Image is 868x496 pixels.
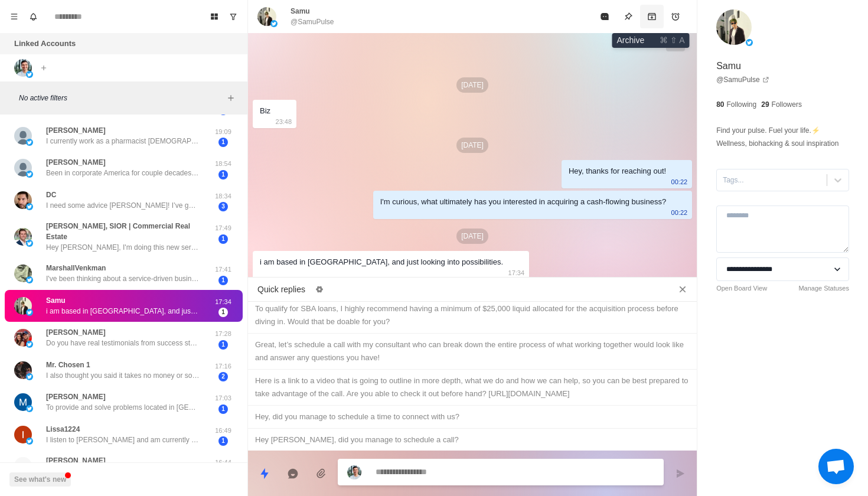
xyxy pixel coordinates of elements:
p: Hey [PERSON_NAME], I'm doing this new series on the intersection of real estate &amp; [GEOGRAPHIC... [46,242,200,253]
button: Edit quick replies [310,280,329,299]
button: Archive [640,5,664,28]
p: 16:44 [208,458,238,468]
span: 1 [218,170,228,180]
p: 17:03 [208,393,238,403]
img: picture [26,139,33,146]
img: picture [26,71,33,78]
img: picture [14,361,32,379]
p: 17:41 [208,265,238,275]
p: To provide and solve problems located in [GEOGRAPHIC_DATA] [GEOGRAPHIC_DATA] [46,402,200,413]
p: 17:34 [508,266,525,279]
button: Close quick replies [673,280,692,299]
p: Samu [46,295,66,306]
button: Add filters [224,91,238,105]
button: Pin [616,5,640,28]
a: Open Board View [716,283,767,293]
p: Mr. Chosen 1 [46,360,90,370]
button: Send message [668,462,692,485]
span: 1 [218,138,228,147]
p: 16:49 [208,426,238,436]
p: Linked Accounts [14,38,76,50]
img: picture [26,341,33,348]
div: Biz [260,105,270,118]
img: picture [14,228,32,246]
p: 17:28 [208,329,238,339]
p: [PERSON_NAME] [46,455,106,466]
div: Hey, thanks for reaching out! [569,165,666,178]
p: [PERSON_NAME] [46,157,106,168]
p: 17:16 [208,361,238,371]
p: 17:49 [208,223,238,233]
span: 1 [218,436,228,446]
p: [DATE] [456,229,488,244]
p: Find your pulse. Fuel your life.⚡ Wellness, biohacking & soul inspiration [716,124,849,150]
img: picture [26,203,33,210]
p: [DATE] [456,138,488,153]
div: To qualify for SBA loans, I highly recommend having a minimum of $25,000 liquid allocated for the... [255,302,690,328]
img: picture [14,393,32,411]
img: picture [347,465,361,479]
span: 1 [218,308,228,317]
p: [PERSON_NAME] [46,125,106,136]
p: 23:48 [276,115,292,128]
button: Show unread conversations [224,7,243,26]
p: Samu [291,6,310,17]
p: [DATE] [456,77,488,93]
span: 3 [218,202,228,211]
img: picture [14,59,32,77]
p: DC [46,190,56,200]
div: Here is a link to a video that is going to outline in more depth, what we do and how we can help,... [255,374,690,400]
p: I currently work as a pharmacist [DEMOGRAPHIC_DATA] and I want to have another source of the inco... [46,136,200,146]
p: No active filters [19,93,224,103]
p: [PERSON_NAME] [46,391,106,402]
div: i am based in [GEOGRAPHIC_DATA], and just looking into possibilities. [260,256,503,269]
button: Menu [5,7,24,26]
img: picture [257,7,276,26]
img: picture [26,405,33,412]
p: [PERSON_NAME], SIOR | Commercial Real Estate [46,221,208,242]
img: picture [26,240,33,247]
button: Notifications [24,7,43,26]
button: See what's new [9,472,71,487]
img: picture [746,39,753,46]
span: 1 [218,234,228,244]
button: Add reminder [664,5,687,28]
p: [PERSON_NAME] [46,327,106,338]
img: picture [14,329,32,347]
button: Reply with AI [281,462,305,485]
p: MarshallVenkman [46,263,106,273]
a: Open chat [818,449,854,484]
img: picture [26,373,33,380]
span: 1 [218,340,228,350]
p: Lissa1224 [46,424,80,435]
img: picture [14,297,32,315]
p: 18:54 [208,159,238,169]
img: picture [14,457,32,475]
a: Manage Statuses [798,283,849,293]
div: Hey, did you manage to schedule a time to connect with us? [255,410,690,423]
p: 19:09 [208,127,238,137]
span: 1 [218,276,228,285]
img: picture [14,191,32,209]
img: picture [14,159,32,177]
img: picture [14,127,32,145]
div: Great, let’s schedule a call with my consultant who can break down the entire process of what wor... [255,338,690,364]
img: picture [26,309,33,316]
p: I listen to [PERSON_NAME] and am currently in his mastermind. He mentioned you recently in one of... [46,435,200,445]
img: picture [26,171,33,178]
p: I need some advice [PERSON_NAME]! I’ve got a 900k business that I’m looking at right now BUT I on... [46,200,200,211]
p: 18:34 [208,191,238,201]
p: i am based in [GEOGRAPHIC_DATA], and just looking into possibilities. [46,306,200,316]
button: Add media [309,462,333,485]
span: 1 [218,404,228,414]
button: Quick replies [253,462,276,485]
img: picture [26,438,33,445]
div: I'm curious, what ultimately has you interested in acquiring a cash-flowing business? [380,195,666,208]
a: @SamuPulse [716,74,769,85]
p: Samu [716,59,741,73]
img: picture [14,426,32,443]
p: 17:34 [208,297,238,307]
button: Board View [205,7,224,26]
p: Followers [772,99,802,110]
p: Following [727,99,757,110]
